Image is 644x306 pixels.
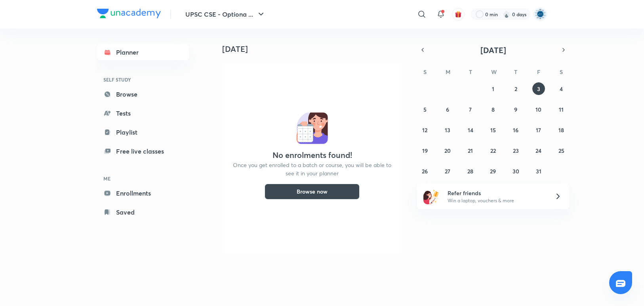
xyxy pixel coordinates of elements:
abbr: October 26, 2025 [422,167,428,175]
abbr: October 27, 2025 [445,167,450,175]
button: October 28, 2025 [464,165,477,177]
button: [DATE] [428,44,558,55]
button: October 27, 2025 [441,165,454,177]
button: October 1, 2025 [487,82,499,95]
button: October 9, 2025 [509,103,522,116]
abbr: October 19, 2025 [422,147,428,154]
abbr: Saturday [560,68,563,76]
button: October 13, 2025 [441,124,454,136]
abbr: October 15, 2025 [490,126,496,134]
img: supriya Clinical research [533,8,547,21]
button: October 14, 2025 [464,124,477,136]
button: October 30, 2025 [509,165,522,177]
abbr: October 8, 2025 [492,106,495,113]
button: October 23, 2025 [509,144,522,157]
button: October 11, 2025 [555,103,568,116]
h4: No enrolments found! [272,150,352,160]
span: [DATE] [480,45,506,55]
abbr: Thursday [514,68,517,76]
abbr: October 28, 2025 [467,167,473,175]
abbr: Tuesday [469,68,472,76]
h6: SELF STUDY [97,73,189,86]
abbr: October 20, 2025 [444,147,451,154]
abbr: October 5, 2025 [423,106,427,113]
button: October 3, 2025 [532,82,545,95]
button: October 15, 2025 [487,124,499,136]
button: October 26, 2025 [419,165,431,177]
abbr: October 29, 2025 [490,167,496,175]
a: Playlist [97,124,189,140]
a: Free live classes [97,143,189,159]
button: October 21, 2025 [464,144,477,157]
abbr: October 17, 2025 [536,126,541,134]
abbr: Friday [537,68,540,76]
abbr: October 10, 2025 [535,106,541,113]
h6: Refer friends [448,189,545,197]
abbr: October 31, 2025 [536,167,541,175]
button: October 5, 2025 [419,103,431,116]
abbr: October 12, 2025 [422,126,427,134]
abbr: October 23, 2025 [513,147,519,154]
img: referral [423,188,439,204]
button: October 2, 2025 [509,82,522,95]
button: October 18, 2025 [555,124,568,136]
abbr: October 13, 2025 [445,126,450,134]
button: October 24, 2025 [532,144,545,157]
abbr: October 7, 2025 [469,106,472,113]
button: October 4, 2025 [555,82,568,95]
button: October 7, 2025 [464,103,477,116]
button: UPSC CSE - Optiona ... [181,6,271,22]
button: October 31, 2025 [532,165,545,177]
abbr: October 9, 2025 [514,106,517,113]
a: Browse [97,86,189,102]
button: October 22, 2025 [487,144,499,157]
a: Tests [97,105,189,121]
abbr: October 16, 2025 [513,126,518,134]
button: October 16, 2025 [509,124,522,136]
abbr: October 4, 2025 [560,85,563,93]
img: Company Logo [97,9,161,18]
button: October 29, 2025 [487,165,499,177]
a: Saved [97,204,189,220]
abbr: October 21, 2025 [468,147,473,154]
button: October 6, 2025 [441,103,454,116]
button: avatar [452,8,465,21]
h4: [DATE] [222,44,408,54]
h6: ME [97,172,189,185]
img: streak [503,10,511,18]
button: October 19, 2025 [419,144,431,157]
button: October 20, 2025 [441,144,454,157]
a: Company Logo [97,9,161,20]
abbr: October 30, 2025 [513,167,519,175]
img: No events [296,112,328,144]
abbr: October 3, 2025 [537,85,540,93]
button: Browse now [265,184,360,200]
abbr: October 6, 2025 [446,106,449,113]
abbr: Monday [446,68,450,76]
abbr: October 22, 2025 [490,147,496,154]
a: Enrollments [97,185,189,201]
abbr: October 1, 2025 [492,85,494,93]
abbr: October 14, 2025 [468,126,473,134]
button: October 8, 2025 [487,103,499,116]
button: October 25, 2025 [555,144,568,157]
abbr: October 11, 2025 [559,106,564,113]
abbr: October 18, 2025 [558,126,564,134]
p: Win a laptop, vouchers & more [448,197,545,204]
a: Planner [97,44,189,60]
button: October 12, 2025 [419,124,431,136]
p: Once you get enrolled to a batch or course, you will be able to see it in your planner [232,161,392,177]
img: avatar [455,11,462,18]
abbr: Sunday [423,68,427,76]
abbr: Wednesday [491,68,497,76]
button: October 10, 2025 [532,103,545,116]
abbr: October 2, 2025 [514,85,517,93]
button: October 17, 2025 [532,124,545,136]
abbr: October 24, 2025 [535,147,541,154]
abbr: October 25, 2025 [558,147,564,154]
